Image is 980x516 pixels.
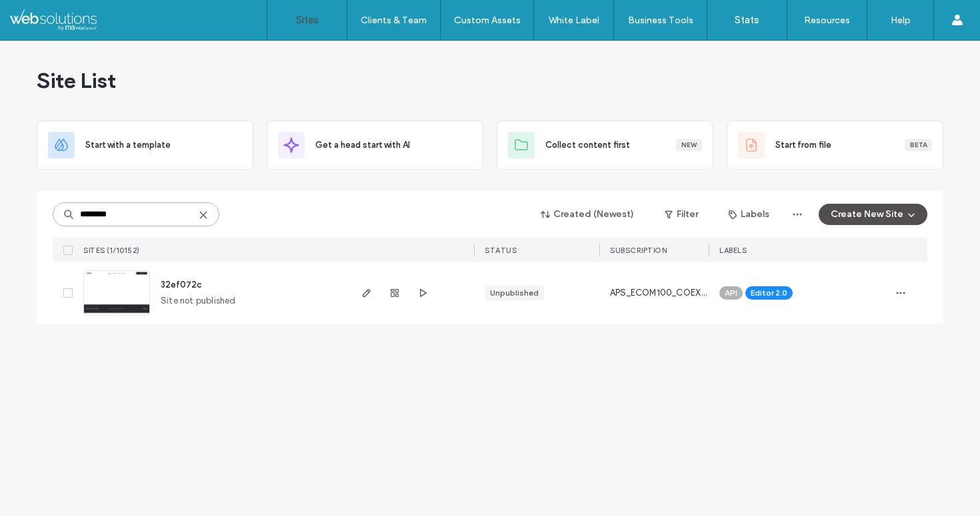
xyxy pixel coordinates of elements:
span: Get a head start with AI [315,138,410,152]
div: Start with a template [37,121,253,170]
div: Unpublished [490,287,539,299]
label: Sites [296,14,319,26]
span: SITES (1/10152) [83,246,140,255]
span: STATUS [485,246,517,255]
span: Start from file [775,138,831,152]
div: Beta [905,139,932,151]
button: Create New Site [819,204,927,225]
span: Collect content first [545,138,630,152]
label: Resources [804,15,850,26]
button: Created (Newest) [529,204,646,225]
label: Custom Assets [454,15,521,26]
button: Labels [717,204,781,225]
div: New [676,139,702,151]
span: Site not published [161,294,236,308]
span: API [725,287,737,299]
span: Editor 2.0 [751,287,787,299]
label: Clients & Team [361,15,427,26]
label: Help [891,15,911,26]
span: APS_ECOM100_COEXSITENCE [610,286,709,300]
label: White Label [549,15,599,26]
span: LABELS [719,246,747,255]
label: Business Tools [628,15,693,26]
span: Help [31,9,58,21]
label: Stats [735,14,759,26]
span: Start with a template [85,138,171,152]
button: Filter [651,204,711,225]
div: Get a head start with AI [267,121,483,170]
div: Collect content firstNew [497,121,713,170]
a: 32ef072c [161,280,202,290]
span: SUBSCRIPTION [610,246,667,255]
span: Site List [37,67,116,94]
div: Start from fileBeta [727,121,943,170]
